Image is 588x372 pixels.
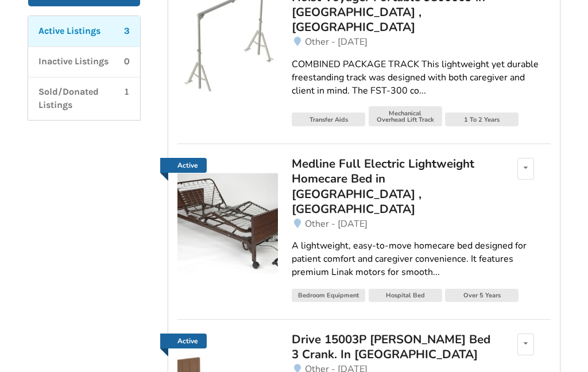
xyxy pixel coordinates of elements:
a: Bedroom EquipmentHospital BedOver 5 Years [292,288,550,305]
div: COMBINED PACKAGE TRACK This lightweight yet durable freestanding track was designed with both car... [292,58,550,98]
div: Mechanical Overhead Lift Track [369,106,442,126]
a: Transfer AidsMechanical Overhead Lift Track1 To 2 Years [292,106,550,129]
p: 3 [124,25,130,38]
a: Active [177,158,278,273]
p: Inactive Listings [38,55,109,68]
div: 1 To 2 Years [445,113,519,126]
a: Active [160,334,207,348]
div: Hospital Bed [369,289,442,303]
p: 1 [124,86,130,112]
p: Sold/Donated Listings [38,86,125,112]
img: bedroom equipment-medline full electric lightweight homecare bed in qualicum , vancouver island [177,173,278,273]
span: Other - [DATE] [305,36,367,48]
a: Other - [DATE] [292,217,550,231]
a: Other - [DATE] [292,35,550,49]
a: Active [160,158,207,173]
a: A lightweight, easy-to-move homecare bed designed for patient comfort and caregiver convenience. ... [292,230,550,288]
a: Medline Full Electric Lightweight Homecare Bed in [GEOGRAPHIC_DATA] , [GEOGRAPHIC_DATA] [292,158,493,217]
div: Transfer Aids [292,113,365,126]
a: Drive 15003P [PERSON_NAME] Bed 3 Crank. In [GEOGRAPHIC_DATA] [292,334,493,362]
p: 0 [124,55,130,68]
span: Other - [DATE] [305,218,367,230]
div: Medline Full Electric Lightweight Homecare Bed in [GEOGRAPHIC_DATA] , [GEOGRAPHIC_DATA] [292,156,493,217]
div: Over 5 Years [445,289,519,303]
div: Drive 15003P [PERSON_NAME] Bed 3 Crank. In [GEOGRAPHIC_DATA] [292,332,493,362]
p: Active Listings [38,25,100,38]
div: A lightweight, easy-to-move homecare bed designed for patient comfort and caregiver convenience. ... [292,239,550,279]
a: COMBINED PACKAGE TRACK This lightweight yet durable freestanding track was designed with both car... [292,49,550,107]
div: Bedroom Equipment [292,289,365,303]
